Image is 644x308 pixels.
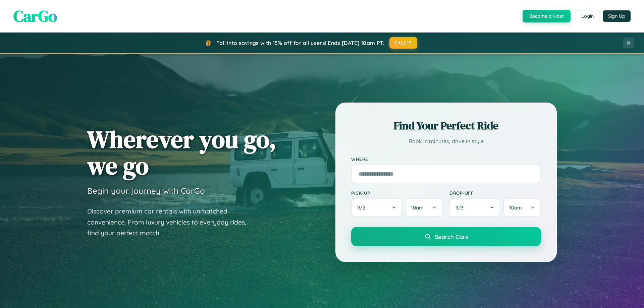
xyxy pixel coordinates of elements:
[216,40,384,46] span: Fall into savings with 15% off for all users! Ends [DATE] 10am PT.
[351,156,541,162] label: Where
[576,10,599,22] button: Login
[449,198,500,217] button: 9/3
[455,204,467,211] span: 9 / 3
[357,204,369,211] span: 9 / 2
[411,204,424,211] span: 10am
[351,198,402,217] button: 9/2
[351,190,443,196] label: Pick-up
[405,198,443,217] button: 10am
[87,186,205,196] h3: Begin your journey with CarGo
[87,126,276,179] h1: Wherever you go, we go
[389,37,418,49] button: FALL15
[351,227,541,246] button: Search Cars
[351,136,541,146] p: Book in minutes, drive in style
[13,5,57,27] span: CarGo
[509,204,522,211] span: 10am
[449,190,541,196] label: Drop-off
[351,118,541,133] h2: Find Your Perfect Ride
[523,10,571,22] button: Become a Host
[503,198,541,217] button: 10am
[87,206,255,239] p: Discover premium car rentals with unmatched convenience. From luxury vehicles to everyday rides, ...
[603,10,631,22] button: Sign Up
[435,233,468,240] span: Search Cars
